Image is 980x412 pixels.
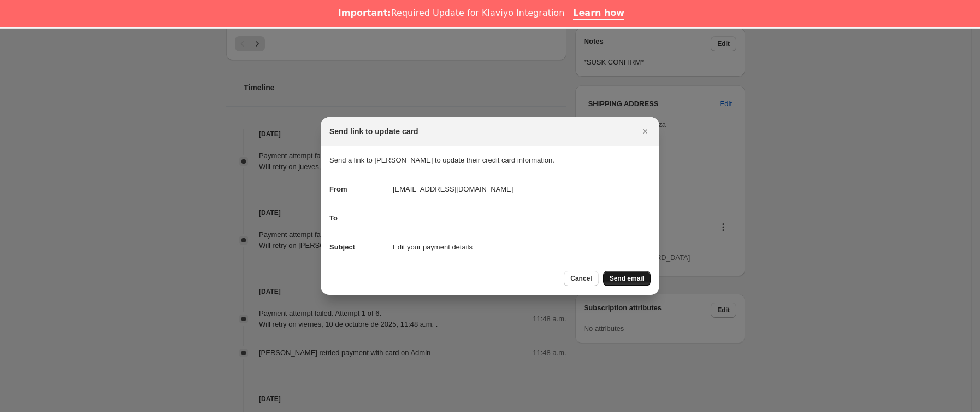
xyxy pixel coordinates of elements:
span: To [329,214,338,222]
button: Cerrar [637,124,653,139]
span: Send email [610,274,644,283]
span: [EMAIL_ADDRESS][DOMAIN_NAME] [393,184,513,195]
span: Cancel [570,274,592,283]
b: Important: [338,8,391,18]
div: Required Update for Klaviyo Integration [338,8,564,19]
button: Cancel [564,271,598,286]
h2: Send link to update card [329,126,418,137]
span: Subject [329,243,355,251]
button: Send email [603,271,651,286]
p: Send a link to [PERSON_NAME] to update their credit card information. [329,155,651,166]
span: Edit your payment details [393,242,473,253]
span: From [329,185,347,193]
a: Learn how [573,8,624,20]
